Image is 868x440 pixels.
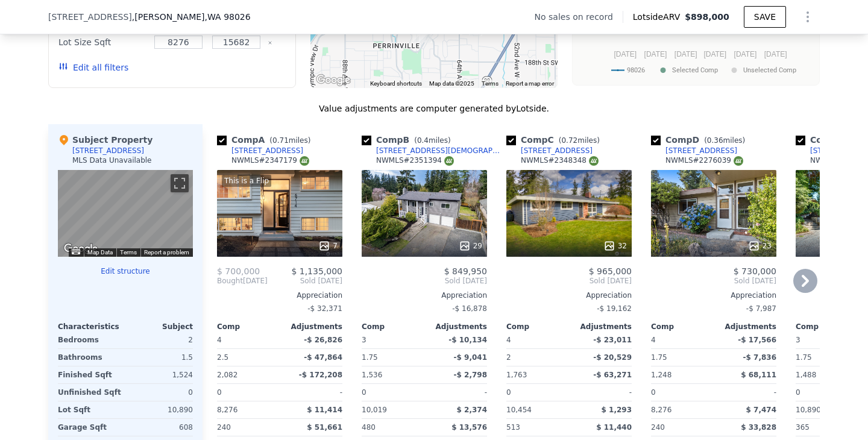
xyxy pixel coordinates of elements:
[217,276,268,286] div: [DATE]
[58,332,123,348] div: Bedrooms
[362,276,487,286] span: Sold [DATE]
[459,240,482,252] div: 29
[58,349,123,366] div: Bathrooms
[796,406,821,414] span: 10,890
[427,384,487,401] div: -
[231,156,309,166] div: NWMLS # 2347179
[506,371,527,379] span: 1,763
[675,50,697,58] text: [DATE]
[128,349,193,366] div: 1.5
[535,11,623,23] div: No sales on record
[231,146,303,156] div: [STREET_ADDRESS]
[58,366,123,383] div: Finished Sqft
[222,175,271,187] div: This is a Flip
[282,384,342,401] div: -
[596,423,632,432] span: $ 11,440
[593,371,632,379] span: -$ 63,271
[72,249,80,254] button: Keyboard shortcuts
[593,353,632,362] span: -$ 20,529
[651,406,671,414] span: 8,276
[362,134,456,146] div: Comp B
[125,322,193,332] div: Subject
[734,50,757,58] text: [DATE]
[362,349,422,366] div: 1.75
[362,336,366,344] span: 3
[716,384,776,401] div: -
[61,241,101,257] a: Open this area in Google Maps (opens a new window)
[362,146,502,156] a: [STREET_ADDRESS][DEMOGRAPHIC_DATA]
[128,419,193,436] div: 608
[454,353,487,362] span: -$ 9,041
[217,388,222,397] span: 0
[796,349,856,366] div: 1.75
[304,353,342,362] span: -$ 47,864
[627,66,645,74] text: 98026
[571,384,632,401] div: -
[362,423,376,432] span: 480
[217,266,260,276] span: $ 700,000
[651,371,671,379] span: 1,248
[521,146,593,156] div: [STREET_ADDRESS]
[376,156,454,166] div: NWMLS # 2351394
[304,336,342,344] span: -$ 26,826
[205,12,251,22] span: , WA 98026
[665,146,737,156] div: [STREET_ADDRESS]
[633,11,685,23] span: Lotside ARV
[409,136,455,145] span: ( miles)
[644,50,667,58] text: [DATE]
[506,322,569,332] div: Comp
[506,134,605,146] div: Comp C
[454,371,487,379] span: -$ 2,798
[796,388,800,397] span: 0
[217,349,277,366] div: 2.5
[417,136,429,145] span: 0.4
[307,406,342,414] span: $ 11,414
[280,322,342,332] div: Adjustments
[429,80,474,87] span: Map data ©2025
[699,136,750,145] span: ( miles)
[589,156,599,166] img: NWMLS Logo
[299,371,342,379] span: -$ 172,208
[376,146,502,156] div: [STREET_ADDRESS][DEMOGRAPHIC_DATA]
[61,241,101,257] img: Google
[703,50,726,58] text: [DATE]
[313,72,353,88] img: Google
[746,406,776,414] span: $ 7,474
[593,336,632,344] span: -$ 23,011
[603,240,627,252] div: 32
[362,291,487,300] div: Appreciation
[424,322,487,332] div: Adjustments
[651,291,776,300] div: Appreciation
[506,80,554,87] a: Report a map error
[707,136,723,145] span: 0.36
[561,136,577,145] span: 0.72
[362,388,366,397] span: 0
[72,156,152,165] div: MLS Data Unavailable
[58,266,193,276] button: Edit structure
[452,304,487,313] span: -$ 16,878
[743,353,776,362] span: -$ 7,836
[362,322,424,332] div: Comp
[48,11,132,23] span: [STREET_ADDRESS]
[58,170,193,257] div: Map
[217,423,231,432] span: 240
[651,322,714,332] div: Comp
[128,332,193,348] div: 2
[128,366,193,383] div: 1,524
[521,156,599,166] div: NWMLS # 2348348
[58,170,193,257] div: Street View
[748,240,772,252] div: 23
[318,240,338,252] div: 7
[87,248,113,257] button: Map Data
[796,336,800,344] span: 3
[58,384,123,401] div: Unfinished Sqft
[265,136,315,145] span: ( miles)
[764,50,787,58] text: [DATE]
[506,388,511,397] span: 0
[58,419,123,436] div: Garage Sqft
[506,146,593,156] a: [STREET_ADDRESS]
[58,401,123,418] div: Lot Sqft
[217,336,222,344] span: 4
[272,136,289,145] span: 0.71
[217,291,342,300] div: Appreciation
